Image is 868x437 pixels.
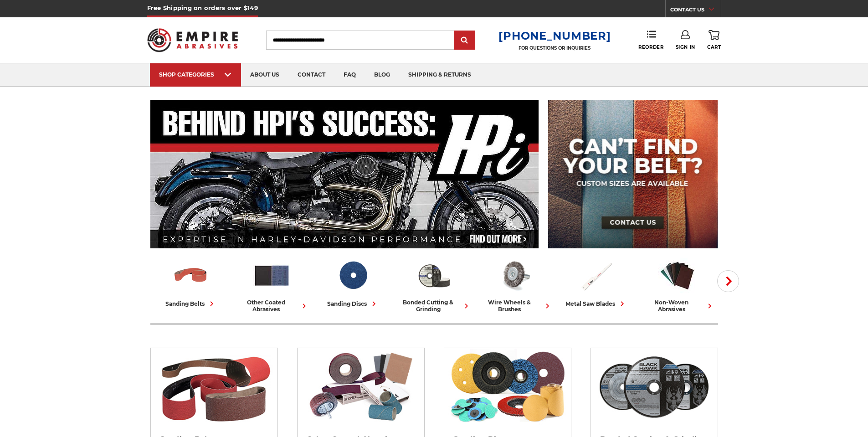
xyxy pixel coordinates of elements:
a: wire wheels & brushes [478,257,552,313]
a: faq [334,63,365,87]
button: Next [717,270,739,292]
span: Sign In [676,44,695,50]
a: CONTACT US [670,5,721,17]
a: [PHONE_NUMBER] [498,29,611,42]
a: metal saw blades [560,257,633,308]
img: Bonded Cutting & Grinding [415,257,453,294]
img: promo banner for custom belts. [548,100,718,248]
a: shipping & returns [399,63,480,87]
a: blog [365,63,399,87]
a: Cart [707,30,721,50]
img: Metal Saw Blades [577,257,615,294]
img: Non-woven Abrasives [658,257,696,294]
div: other coated abrasives [235,299,309,313]
div: bonded cutting & grinding [397,299,471,313]
a: Reorder [638,30,663,50]
a: non-woven abrasives [641,257,714,313]
div: SHOP CATEGORIES [159,71,232,78]
img: Sanding Discs [448,348,566,426]
img: Sanding Belts [155,348,273,426]
img: Empire Abrasives [147,22,238,58]
img: Wire Wheels & Brushes [496,257,534,294]
a: other coated abrasives [235,257,309,313]
img: Bonded Cutting & Grinding [595,348,713,426]
a: sanding discs [316,257,390,308]
img: Other Coated Abrasives [302,348,420,426]
span: Cart [707,44,721,50]
a: sanding belts [154,257,228,308]
div: sanding belts [165,299,216,308]
img: Sanding Discs [334,257,372,294]
a: contact [288,63,334,87]
span: Reorder [638,44,663,50]
div: non-woven abrasives [641,299,714,313]
p: FOR QUESTIONS OR INQUIRIES [498,45,611,51]
a: bonded cutting & grinding [397,257,471,313]
img: Banner for an interview featuring Horsepower Inc who makes Harley performance upgrades featured o... [150,100,539,248]
img: Sanding Belts [172,257,210,294]
img: Other Coated Abrasives [253,257,291,294]
a: about us [241,63,288,87]
div: wire wheels & brushes [478,299,552,313]
div: sanding discs [327,299,379,308]
div: metal saw blades [565,299,627,308]
input: Submit [456,31,474,50]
